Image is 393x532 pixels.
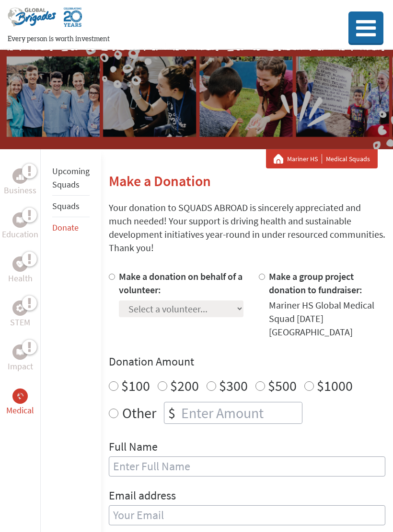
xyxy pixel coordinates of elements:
[52,196,90,217] li: Squads
[6,404,34,417] p: Medical
[269,270,362,296] label: Make a group project donation to fundraiser:
[122,402,156,424] label: Other
[16,217,24,223] img: Education
[109,172,385,189] h2: Make a Donation
[8,360,33,373] p: Impact
[52,200,80,211] a: Squads
[6,388,34,417] a: MedicalMedical
[2,228,38,241] p: Education
[2,212,38,241] a: EducationEducation
[119,270,243,296] label: Make a donation on behalf of a volunteer:
[109,488,176,505] label: Email address
[16,261,24,267] img: Health
[109,505,385,525] input: Your Email
[16,172,24,180] img: Business
[170,377,199,395] label: $200
[52,222,79,233] a: Donate
[268,377,297,395] label: $500
[64,8,82,34] img: Global Brigades Celebrating 20 Years
[179,402,302,423] input: Enter Amount
[16,304,24,312] img: STEM
[12,212,28,228] div: Education
[274,154,370,164] div: Medical Squads
[12,344,28,360] div: Impact
[10,300,30,329] a: STEMSTEM
[52,166,90,190] a: Upcoming Squads
[287,154,322,164] a: Mariner HS
[8,8,56,34] img: Global Brigades Logo
[109,456,385,477] input: Enter Full Name
[16,349,24,355] img: Impact
[164,402,179,423] div: $
[8,344,33,373] a: ImpactImpact
[12,388,28,404] div: Medical
[52,217,90,238] li: Donate
[12,300,28,316] div: STEM
[109,354,385,369] h4: Donation Amount
[16,392,24,400] img: Medical
[109,439,158,456] label: Full Name
[52,161,90,196] li: Upcoming Squads
[8,34,323,44] p: Every person is worth investment
[8,272,33,285] p: Health
[8,256,33,285] a: HealthHealth
[4,184,36,197] p: Business
[317,377,353,395] label: $1000
[12,256,28,272] div: Health
[10,316,30,329] p: STEM
[4,168,36,197] a: BusinessBusiness
[109,201,385,255] p: Your donation to SQUADS ABROAD is sincerely appreciated and much needed! Your support is driving ...
[121,377,150,395] label: $100
[269,299,385,339] div: Mariner HS Global Medical Squad [DATE] [GEOGRAPHIC_DATA]
[219,377,248,395] label: $300
[12,168,28,184] div: Business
